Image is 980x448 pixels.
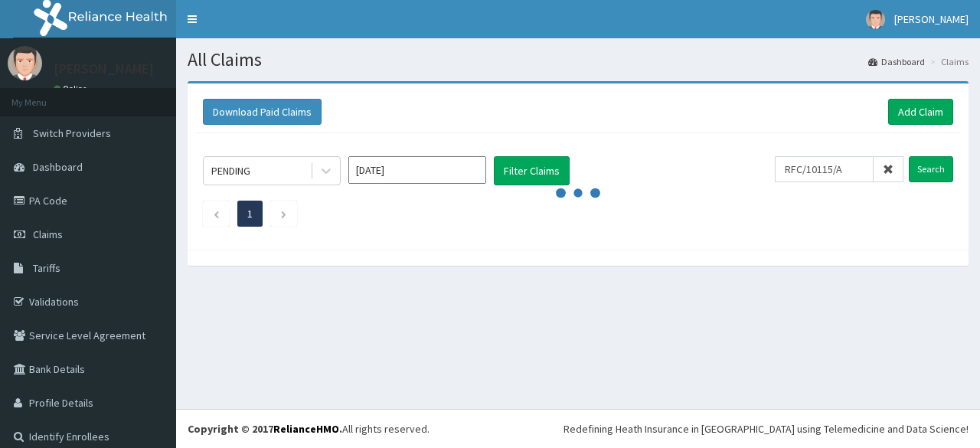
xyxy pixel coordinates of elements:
a: Add Claim [888,99,953,125]
p: [PERSON_NAME] [54,62,154,76]
img: User Image [8,46,42,80]
a: Online [54,83,90,94]
span: Claims [33,227,63,241]
a: Page 1 is your current page [247,207,253,221]
li: Claims [926,55,969,68]
div: PENDING [211,163,250,178]
a: RelianceHMO [273,422,339,436]
a: Next page [280,207,287,221]
img: User Image [866,10,885,29]
span: Tariffs [33,261,60,275]
a: Dashboard [868,55,925,68]
button: Filter Claims [494,156,570,185]
input: Search by HMO ID [775,156,874,182]
div: Redefining Heath Insurance in [GEOGRAPHIC_DATA] using Telemedicine and Data Science! [563,421,969,437]
a: Previous page [213,207,220,221]
span: Dashboard [33,160,83,174]
input: Select Month and Year [348,156,486,184]
footer: All rights reserved. [176,409,980,448]
h1: All Claims [188,50,969,70]
span: Switch Providers [33,126,111,140]
svg: audio-loading [555,170,601,216]
span: [PERSON_NAME] [894,12,969,26]
button: Download Paid Claims [203,99,322,125]
strong: Copyright © 2017 . [188,422,342,436]
input: Search [909,156,953,182]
